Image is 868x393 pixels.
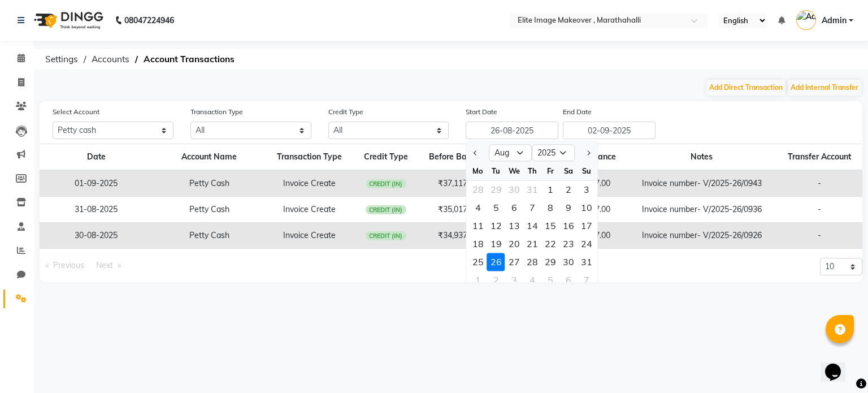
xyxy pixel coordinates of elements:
[40,258,442,273] nav: Pagination
[418,197,498,223] td: ₹35,017.00
[469,253,487,271] div: Monday, August 25, 2025
[776,144,862,171] th: Transfer Account
[523,253,541,271] div: Thursday, August 28, 2025
[266,223,354,249] td: Invoice Create
[469,235,487,253] div: Monday, August 18, 2025
[788,80,861,96] button: Add Internal Transfer
[505,217,523,235] div: Wednesday, August 13, 2025
[532,145,575,162] select: Select year
[578,217,596,235] div: Sunday, August 17, 2025
[583,144,593,162] button: Next month
[541,162,559,180] div: Fr
[418,223,498,249] td: ₹34,937.00
[559,198,578,217] div: Saturday, August 9, 2025
[466,107,497,117] label: Start Date
[559,235,578,253] div: 23
[523,235,541,253] div: Thursday, August 21, 2025
[505,235,523,253] div: Wednesday, August 20, 2025
[541,198,559,217] div: 8
[578,198,596,217] div: Sunday, August 10, 2025
[541,235,559,253] div: Friday, August 22, 2025
[523,271,541,289] div: 4
[124,5,174,36] b: 08047224946
[627,197,776,223] td: Invoice number- V/2025-26/0936
[96,260,113,270] span: Next
[505,180,523,198] div: 30
[523,235,541,253] div: 21
[541,180,559,198] div: Friday, August 1, 2025
[578,162,596,180] div: Su
[366,205,406,214] span: CREDIT (IN)
[821,348,857,382] iframe: chat widget
[469,271,487,289] div: 1
[487,217,505,235] div: 12
[523,217,541,235] div: 14
[559,162,578,180] div: Sa
[578,180,596,198] div: 3
[366,231,406,240] span: CREDIT (IN)
[466,122,558,139] input: Start Date
[559,217,578,235] div: Saturday, August 16, 2025
[541,235,559,253] div: 22
[559,271,578,289] div: Saturday, September 6, 2025
[563,122,656,139] input: End Date
[627,223,776,249] td: Invoice number- V/2025-26/0926
[487,180,505,198] div: Tuesday, July 29, 2025
[366,179,406,188] span: CREDIT (IN)
[541,253,559,271] div: Friday, August 29, 2025
[563,107,592,117] label: End Date
[505,253,523,271] div: Wednesday, August 27, 2025
[469,198,487,217] div: Monday, August 4, 2025
[266,197,354,223] td: Invoice Create
[469,217,487,235] div: Monday, August 11, 2025
[469,235,487,253] div: 18
[559,217,578,235] div: 16
[489,145,532,162] select: Select month
[469,198,487,217] div: 4
[627,170,776,197] td: Invoice number- V/2025-26/0943
[541,217,559,235] div: Friday, August 15, 2025
[578,198,596,217] div: 10
[578,253,596,271] div: 31
[266,170,354,197] td: Invoice Create
[328,107,363,117] label: Credit Type
[354,144,418,171] th: Credit Type
[505,180,523,198] div: Wednesday, July 30, 2025
[559,235,578,253] div: Saturday, August 23, 2025
[487,271,505,289] div: Tuesday, September 2, 2025
[578,271,596,289] div: Sunday, September 7, 2025
[469,162,487,180] div: Mo
[505,271,523,289] div: Wednesday, September 3, 2025
[559,253,578,271] div: 30
[523,253,541,271] div: 28
[559,198,578,217] div: 9
[153,197,266,223] td: Petty Cash
[505,271,523,289] div: 3
[469,271,487,289] div: Monday, September 1, 2025
[541,180,559,198] div: 1
[578,180,596,198] div: Sunday, August 3, 2025
[153,144,266,171] th: Account Name
[487,271,505,289] div: 2
[523,217,541,235] div: Thursday, August 14, 2025
[541,253,559,271] div: 29
[505,198,523,217] div: 6
[627,144,776,171] th: Notes
[578,217,596,235] div: 17
[776,197,862,223] td: -
[487,180,505,198] div: 29
[505,253,523,271] div: 27
[796,10,816,30] img: Admin
[86,49,135,70] span: Accounts
[469,217,487,235] div: 11
[487,162,505,180] div: Tu
[523,198,541,217] div: 7
[523,180,541,198] div: Thursday, July 31, 2025
[418,170,498,197] td: ₹37,117.00
[541,198,559,217] div: Friday, August 8, 2025
[40,170,153,197] td: 01-09-2025
[487,198,505,217] div: Tuesday, August 5, 2025
[190,107,243,117] label: Transaction Type
[578,235,596,253] div: Sunday, August 24, 2025
[40,144,153,171] th: Date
